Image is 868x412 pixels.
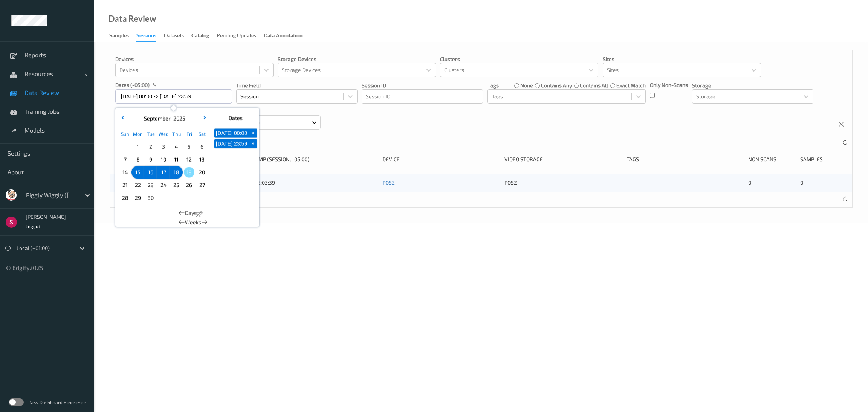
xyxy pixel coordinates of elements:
div: Choose Saturday September 27 of 2025 [196,179,208,192]
div: Wed [157,128,170,140]
span: 12 [184,154,194,165]
div: Non Scans [748,156,795,163]
span: Days [185,209,197,217]
span: 2 [145,142,156,152]
span: 15 [133,167,143,178]
span: 5 [184,142,194,152]
div: Sessions [136,32,156,42]
span: 3 [158,142,169,152]
a: Data Annotation [264,31,310,41]
div: Choose Saturday September 20 of 2025 [196,166,208,179]
div: Choose Monday September 01 of 2025 [131,140,144,153]
span: 13 [197,154,207,165]
span: 0 [748,179,751,186]
label: exact match [616,82,646,89]
div: Choose Wednesday October 01 of 2025 [157,192,170,204]
div: Choose Monday September 08 of 2025 [131,153,144,166]
div: Thu [170,128,183,140]
p: Order By [234,108,320,115]
div: Choose Sunday September 21 of 2025 [119,179,131,192]
div: Choose Wednesday September 10 of 2025 [157,153,170,166]
p: Tags [487,82,499,89]
div: Choose Sunday August 31 of 2025 [119,140,131,153]
div: Dates [212,111,259,125]
div: Choose Tuesday September 16 of 2025 [144,166,157,179]
button: + [249,129,257,138]
div: Catalog [191,32,209,41]
a: POS2 [382,179,395,186]
a: Sessions [136,31,164,42]
div: Choose Thursday September 25 of 2025 [170,179,183,192]
div: Choose Tuesday September 30 of 2025 [144,192,157,204]
p: dates (-05:00) [115,81,150,89]
div: Choose Monday September 22 of 2025 [131,179,144,192]
div: Mon [131,128,144,140]
div: Timestamp (Session, -05:00) [237,156,377,163]
span: 23 [145,180,156,191]
div: Data Review [108,15,156,23]
span: 18 [171,167,182,178]
label: contains any [541,82,572,89]
span: 14 [120,167,130,178]
div: Choose Sunday September 07 of 2025 [119,153,131,166]
a: Samples [109,31,136,41]
div: Choose Wednesday September 17 of 2025 [157,166,170,179]
div: Tue [144,128,157,140]
span: 19 [184,167,194,178]
div: Choose Monday September 15 of 2025 [131,166,144,179]
span: 7 [120,154,130,165]
div: Choose Tuesday September 09 of 2025 [144,153,157,166]
div: Samples [109,32,129,41]
span: 21 [120,180,130,191]
label: contains all [580,82,608,89]
div: Choose Wednesday September 24 of 2025 [157,179,170,192]
div: Device [382,156,499,163]
div: Choose Saturday October 04 of 2025 [196,192,208,204]
span: 29 [133,193,143,203]
span: 25 [171,180,182,191]
span: 17 [158,167,169,178]
span: 26 [184,180,194,191]
div: Tags [627,156,743,163]
div: Choose Sunday September 28 of 2025 [119,192,131,204]
label: none [520,82,533,89]
a: Pending Updates [217,31,264,41]
div: Choose Friday September 26 of 2025 [183,179,196,192]
div: Data Annotation [264,32,303,41]
span: 4 [171,142,182,152]
button: [DATE] 23:59 [214,139,249,148]
div: Choose Friday September 12 of 2025 [183,153,196,166]
div: Choose Friday October 03 of 2025 [183,192,196,204]
span: 24 [158,180,169,191]
span: 27 [197,180,207,191]
div: Choose Tuesday September 02 of 2025 [144,140,157,153]
span: September [142,115,170,122]
button: [DATE] 00:00 [214,129,249,138]
p: Storage Devices [278,55,436,63]
div: Video Storage [504,156,621,163]
span: 30 [145,193,156,203]
span: + [249,140,257,148]
div: Choose Sunday September 14 of 2025 [119,166,131,179]
div: Fri [183,128,196,140]
span: Weeks [185,218,201,226]
span: 11 [171,154,182,165]
div: Datasets [164,32,184,41]
span: 6 [197,142,207,152]
button: + [249,139,257,148]
div: Choose Friday September 05 of 2025 [183,140,196,153]
span: 16 [145,167,156,178]
span: 8 [133,154,143,165]
div: Choose Thursday September 04 of 2025 [170,140,183,153]
div: Choose Thursday September 18 of 2025 [170,166,183,179]
div: Choose Friday September 19 of 2025 [183,166,196,179]
a: Datasets [164,31,191,41]
span: 1 [133,142,143,152]
span: + [249,129,257,137]
span: 20 [197,167,207,178]
div: Pending Updates [217,32,256,41]
p: Session ID [362,82,483,89]
span: 2025 [171,115,185,122]
div: Choose Thursday September 11 of 2025 [170,153,183,166]
p: Devices [115,55,274,63]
